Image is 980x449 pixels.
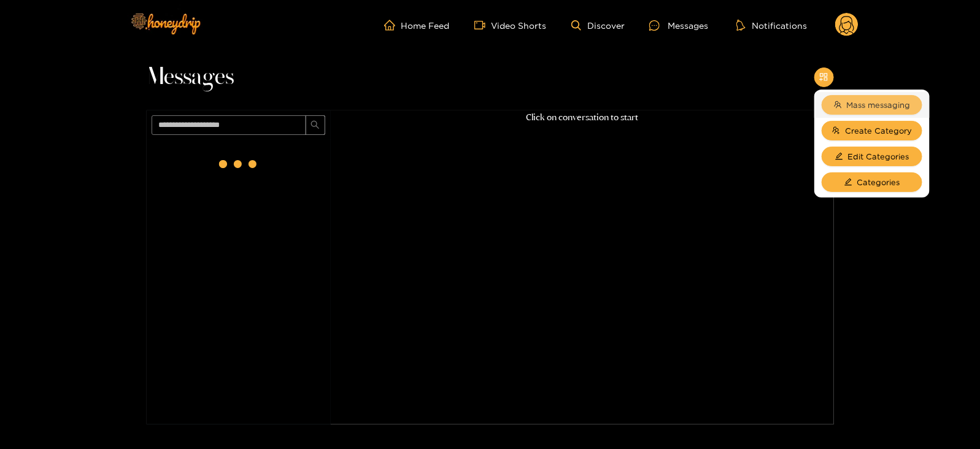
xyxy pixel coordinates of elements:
button: Notifications [733,19,811,31]
span: appstore-add [819,72,828,83]
span: edit [844,178,852,187]
button: editEdit Categories [822,147,922,166]
button: teamMass messaging [822,95,922,115]
button: editCategories [822,172,922,192]
span: team [834,101,842,110]
div: Messages [649,18,708,33]
button: search [306,115,325,135]
a: Video Shorts [474,20,547,31]
button: usergroup-addCreate Category [822,121,922,140]
span: usergroup-add [832,126,840,136]
span: edit [835,152,843,161]
span: Categories [857,176,900,188]
a: Discover [571,20,625,31]
span: Messages [147,63,234,92]
span: home [384,20,401,31]
span: Create Category [845,125,912,137]
span: Mass messaging [847,99,911,111]
p: Click on conversation to start [331,110,834,125]
a: Home Feed [384,20,450,31]
span: search [311,120,320,131]
span: video-camera [474,20,492,31]
span: Edit Categories [848,150,909,163]
button: appstore-add [814,67,834,87]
